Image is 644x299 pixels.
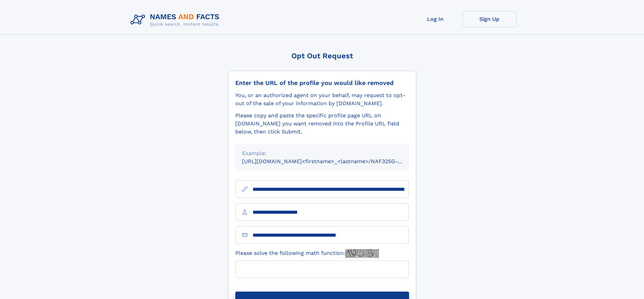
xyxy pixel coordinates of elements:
div: Example: [242,149,402,157]
label: Please solve the following math function: [235,249,379,258]
small: [URL][DOMAIN_NAME]<firstname>_<lastname>/NAF325G-xxxxxxxx [242,158,422,165]
div: Enter the URL of the profile you would like removed [235,79,409,87]
div: Please copy and paste the specific profile page URL on [DOMAIN_NAME] you want removed into the Pr... [235,112,409,136]
a: Sign Up [462,11,517,27]
a: Log In [408,11,462,27]
div: Opt Out Request [228,52,416,60]
img: Logo Names and Facts [128,11,225,29]
div: You, or an authorized agent on your behalf, may request to opt-out of the sale of your informatio... [235,91,409,108]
